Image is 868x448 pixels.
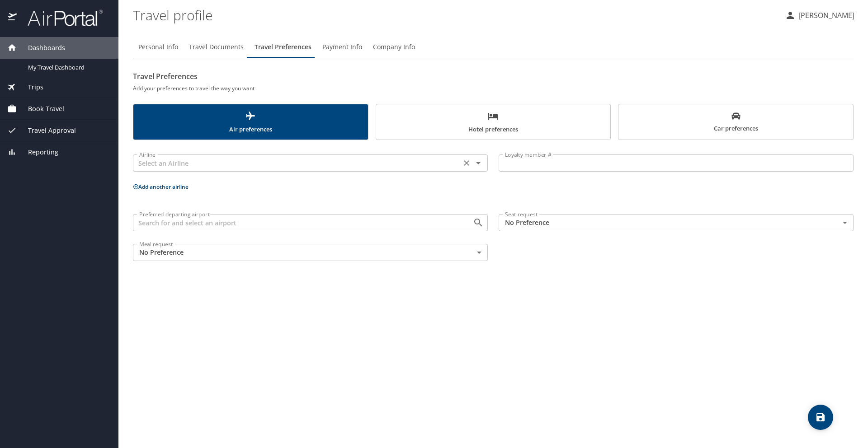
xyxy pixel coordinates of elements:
[808,405,833,430] button: save
[133,36,854,58] div: Profile
[8,9,18,27] img: icon-airportal.png
[133,183,189,191] button: Add another airline
[460,157,473,169] button: Clear
[133,1,778,29] h1: Travel profile
[624,112,848,134] span: Car preferences
[133,84,854,93] h6: Add your preferences to travel the way you want
[189,42,244,53] span: Travel Documents
[382,111,605,135] span: Hotel preferences
[796,10,854,21] p: [PERSON_NAME]
[373,42,415,53] span: Company Info
[17,104,64,114] span: Book Travel
[472,157,485,169] button: Open
[322,42,362,53] span: Payment Info
[781,7,858,23] button: [PERSON_NAME]
[139,111,363,135] span: Air preferences
[17,43,65,53] span: Dashboards
[499,214,854,231] div: No Preference
[18,9,103,27] img: airportal-logo.png
[136,157,458,169] input: Select an Airline
[133,69,854,84] h2: Travel Preferences
[17,82,43,92] span: Trips
[255,42,311,53] span: Travel Preferences
[17,126,76,135] span: Travel Approval
[133,104,854,140] div: scrollable force tabs example
[136,217,458,229] input: Search for and select an airport
[17,147,58,157] span: Reporting
[28,63,108,72] span: My Travel Dashboard
[472,216,485,229] button: Open
[138,42,178,53] span: Personal Info
[133,244,488,261] div: No Preference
